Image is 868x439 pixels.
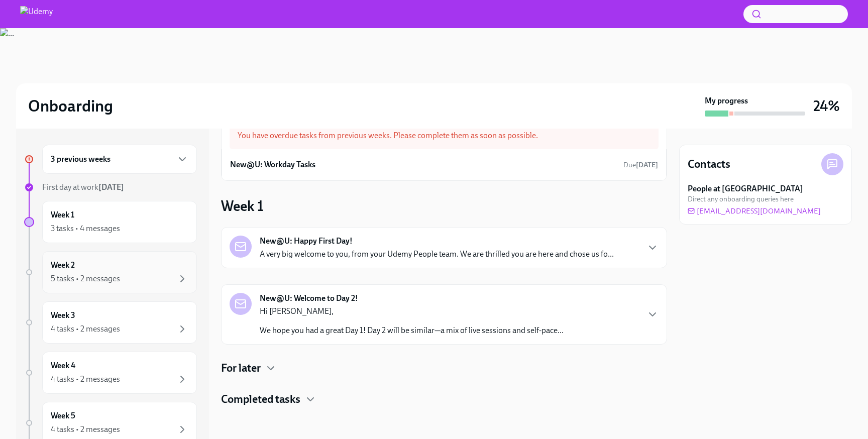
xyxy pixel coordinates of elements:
[623,161,658,169] span: Due
[260,236,353,247] strong: New@U: Happy First Day!
[260,325,564,336] p: We hope you had a great Day 1! Day 2 will be similar—a mix of live sessions and self-pace...
[51,360,75,371] h6: Week 4
[51,323,120,335] div: 4 tasks • 2 messages
[230,159,315,170] h6: New@U: Workday Tasks
[636,161,658,169] strong: [DATE]
[221,392,300,407] h4: Completed tasks
[51,424,120,435] div: 4 tasks • 2 messages
[24,182,197,193] a: First day at work[DATE]
[221,392,667,407] div: Completed tasks
[51,310,75,321] h6: Week 3
[688,157,730,172] h4: Contacts
[688,194,794,204] span: Direct any onboarding queries here
[51,260,75,271] h6: Week 2
[688,206,821,216] a: [EMAIL_ADDRESS][DOMAIN_NAME]
[221,361,667,376] div: For later
[20,6,53,22] img: Udemy
[221,361,261,376] h4: For later
[705,95,748,106] strong: My progress
[51,209,74,221] h6: Week 1
[42,145,197,174] div: 3 previous weeks
[28,96,113,116] h2: Onboarding
[51,223,120,234] div: 3 tasks • 4 messages
[623,160,658,170] span: September 15th, 2025 10:00
[51,154,111,165] h6: 3 previous weeks
[51,273,120,284] div: 5 tasks • 2 messages
[260,306,564,317] p: Hi [PERSON_NAME],
[98,182,124,192] strong: [DATE]
[24,301,197,344] a: Week 34 tasks • 2 messages
[688,183,803,194] strong: People at [GEOGRAPHIC_DATA]
[230,157,658,172] a: New@U: Workday TasksDue[DATE]
[51,410,75,421] h6: Week 5
[260,293,358,304] strong: New@U: Welcome to Day 2!
[42,182,124,192] span: First day at work
[24,352,197,394] a: Week 44 tasks • 2 messages
[813,97,840,115] h3: 24%
[24,251,197,293] a: Week 25 tasks • 2 messages
[230,122,659,149] div: You have overdue tasks from previous weeks. Please complete them as soon as possible.
[51,374,120,385] div: 4 tasks • 2 messages
[260,249,614,260] p: A very big welcome to you, from your Udemy People team. We are thrilled you are here and chose us...
[221,197,264,215] h3: Week 1
[24,201,197,243] a: Week 13 tasks • 4 messages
